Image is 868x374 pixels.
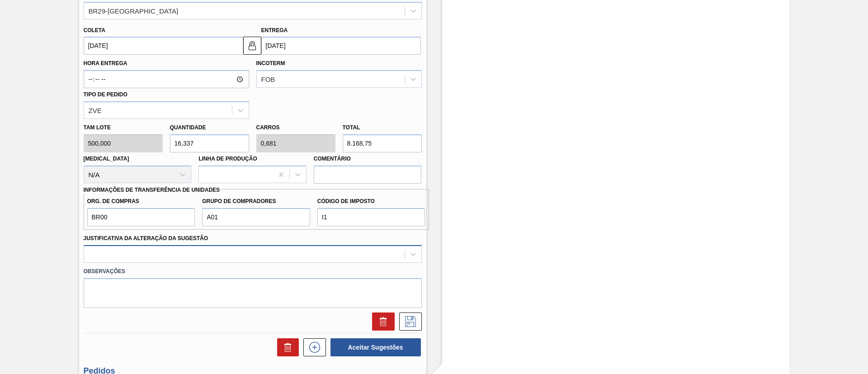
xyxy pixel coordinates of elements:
[261,76,275,83] div: FOB
[261,37,421,55] input: dd/mm/yyyy
[84,57,249,70] label: Hora Entrega
[247,40,258,51] img: unlocked
[273,338,299,356] div: Excluir Sugestões
[299,338,326,356] div: Nova sugestão
[314,152,422,166] label: Comentário
[84,27,105,33] label: Coleta
[368,312,395,331] div: Excluir Sugestão
[343,124,360,131] label: Total
[330,338,421,356] button: Aceitar Sugestões
[243,37,261,55] button: unlocked
[87,195,195,208] label: Org. de Compras
[89,106,102,114] div: ZVE
[202,195,310,208] label: Grupo de Compradores
[89,7,179,14] div: BR29-[GEOGRAPHIC_DATA]
[317,195,425,208] label: Código de Imposto
[261,27,288,33] label: Entrega
[326,337,422,357] div: Aceitar Sugestões
[84,235,208,241] label: Justificativa da Alteração da Sugestão
[84,187,220,193] label: Informações de Transferência de Unidades
[84,265,422,278] label: Observações
[395,312,422,331] div: Salvar Sugestão
[84,37,243,55] input: dd/mm/yyyy
[256,60,285,66] label: Incoterm
[84,91,127,98] label: Tipo de pedido
[84,156,129,162] label: [MEDICAL_DATA]
[256,124,280,131] label: Carros
[170,124,206,131] label: Quantidade
[198,156,257,162] label: Linha de Produção
[84,121,163,134] label: Tam lote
